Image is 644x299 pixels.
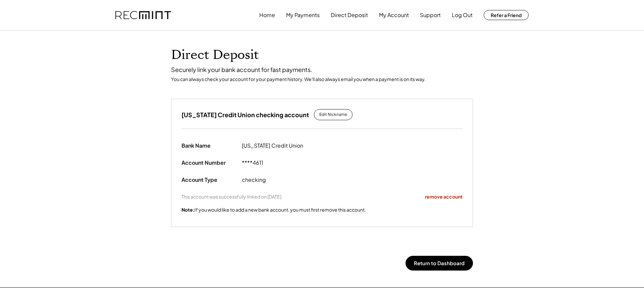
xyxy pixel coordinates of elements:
[181,176,242,183] div: Account Type
[242,142,322,149] div: [US_STATE] Credit Union
[181,159,242,166] div: Account Number
[242,176,322,183] div: checking
[181,194,281,200] div: This account was successfully linked on [DATE]
[171,47,473,63] h1: Direct Deposit
[452,8,473,22] button: Log Out
[331,8,368,22] button: Direct Deposit
[259,8,275,22] button: Home
[181,111,309,119] h3: [US_STATE] Credit Union checking account
[379,8,409,22] button: My Account
[115,11,171,19] img: recmint-logotype%403x.png
[420,8,441,22] button: Support
[181,207,195,213] strong: Note:
[425,194,463,200] div: remove account
[319,112,347,118] div: Edit Nickname
[181,207,366,213] div: If you would like to add a new bank account, you must first remove this account.
[171,76,473,82] div: You can always check your account for your payment history. We'll also always email you when a pa...
[286,8,320,22] button: My Payments
[181,142,242,149] div: Bank Name
[484,10,529,20] button: Refer a Friend
[171,66,473,73] div: Securely link your bank account for fast payments.
[406,256,473,271] button: Return to Dashboard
